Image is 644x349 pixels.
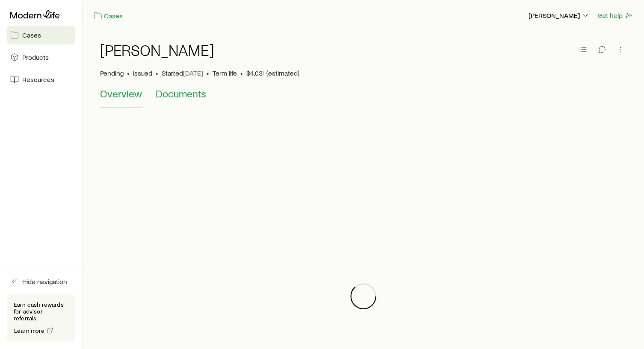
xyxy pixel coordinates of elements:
span: Documents [156,88,206,100]
span: Cases [22,31,41,39]
span: • [240,69,243,77]
p: Earn cash rewards for advisor referrals. [14,301,68,322]
button: Get help [597,11,634,21]
p: Started [162,69,203,77]
div: Case details tabs [100,88,627,108]
a: Resources [7,70,75,89]
span: Issued [133,69,152,77]
a: Cases [93,11,123,21]
p: Pending [100,69,124,77]
span: Term life [213,69,237,77]
span: Resources [22,75,54,84]
span: $4,031 (estimated) [246,69,299,77]
h1: [PERSON_NAME] [100,41,214,59]
button: Hide navigation [7,272,75,291]
button: [PERSON_NAME] [528,11,591,21]
span: Hide navigation [22,277,67,286]
span: Overview [100,88,142,100]
a: Products [7,48,75,67]
span: • [156,69,158,77]
a: Cases [7,26,75,44]
span: • [207,69,209,77]
span: [DATE] [183,69,203,77]
div: Earn cash rewards for advisor referrals.Learn more [7,294,75,342]
span: Products [22,53,49,62]
span: Learn more [14,328,45,334]
p: [PERSON_NAME] [529,11,590,20]
span: • [127,69,130,77]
